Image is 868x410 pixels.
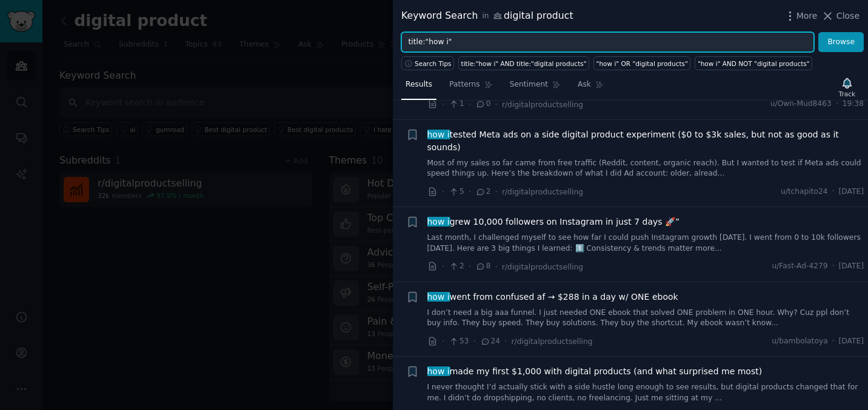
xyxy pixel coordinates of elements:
div: Keyword Search digital product [401,8,573,24]
div: Track [839,90,855,98]
button: Browse [818,32,864,53]
span: 8 [475,261,490,272]
div: "how i" AND NOT "digital products" [698,59,810,68]
span: Patterns [449,79,479,90]
button: More [784,10,818,22]
span: r/digitalproductselling [502,263,583,271]
span: in [482,11,489,22]
a: Last month, I challenged myself to see how far I could push Instagram growth [DATE]. I went from ... [427,233,864,254]
span: u/Own-Mud8463 [770,99,832,110]
span: 1 [449,99,464,110]
div: title:"how i" AND title:"digital products" [461,59,587,68]
span: · [495,260,498,273]
span: · [495,185,498,198]
a: I don’t need a big aaa funnel. I just needed ONE ebook that solved ONE problem in ONE hour. Why? ... [427,308,864,329]
span: made my first $1,000 with digital products (and what surprised me most) [427,365,763,378]
span: 2 [449,261,464,272]
span: Close [836,10,860,22]
a: how imade my first $1,000 with digital products (and what surprised me most) [427,365,763,378]
span: · [442,98,444,111]
span: · [504,335,507,348]
span: u/bambolatoya [772,336,827,347]
span: 19:38 [843,99,864,110]
span: · [836,99,838,110]
a: "how i" AND NOT "digital products" [695,56,812,70]
span: u/Fast-Ad-4279 [772,261,827,272]
a: how itested Meta ads on a side digital product experiment ($0 to $3k sales, but not as good as it... [427,128,864,154]
a: Most of my sales so far came from free traffic (Reddit, content, organic reach). But I wanted to ... [427,158,864,179]
span: went from confused af → $288 in a day w/ ONE ebook [427,291,678,303]
span: tested Meta ads on a side digital product experiment ($0 to $3k sales, but not as good as it sounds) [427,128,864,154]
span: r/digitalproductselling [512,337,593,346]
span: · [473,335,476,348]
span: · [832,336,835,347]
span: grew 10,000 followers on Instagram in just 7 days 🚀” [427,216,680,228]
span: Sentiment [510,79,548,90]
a: Ask [573,75,608,100]
input: Try a keyword related to your business [401,32,814,53]
span: · [832,261,835,272]
span: 5 [449,187,464,197]
a: Sentiment [506,75,565,100]
a: how iwent from confused af → $288 in a day w/ ONE ebook [427,291,678,303]
span: 2 [475,187,490,197]
span: Results [406,79,432,90]
button: Search Tips [401,56,454,70]
a: "how i" OR "digital products" [593,56,690,70]
button: Close [821,10,860,22]
button: Track [835,74,860,100]
span: u/tchapito24 [781,187,828,197]
span: · [469,260,471,273]
span: [DATE] [839,261,864,272]
span: Ask [578,79,591,90]
a: title:"how i" AND title:"digital products" [458,56,589,70]
span: r/digitalproductselling [502,101,583,109]
span: · [469,98,471,111]
span: · [495,98,498,111]
span: 53 [449,336,469,347]
span: · [442,185,444,198]
span: how i [426,366,451,376]
span: [DATE] [839,187,864,197]
a: I never thought I’d actually stick with a side hustle long enough to see results, but digital pro... [427,382,864,403]
a: Patterns [445,75,496,100]
span: 0 [475,99,490,110]
span: 24 [480,336,500,347]
span: how i [426,217,451,226]
div: "how i" OR "digital products" [596,59,688,68]
span: how i [426,292,451,302]
span: · [442,260,444,273]
span: · [832,187,835,197]
a: Results [401,75,436,100]
span: r/digitalproductselling [502,188,583,196]
span: how i [426,130,451,139]
span: · [469,185,471,198]
span: More [796,10,818,22]
span: · [442,335,444,348]
a: how igrew 10,000 followers on Instagram in just 7 days 🚀” [427,216,680,228]
span: Search Tips [415,59,452,68]
span: [DATE] [839,336,864,347]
